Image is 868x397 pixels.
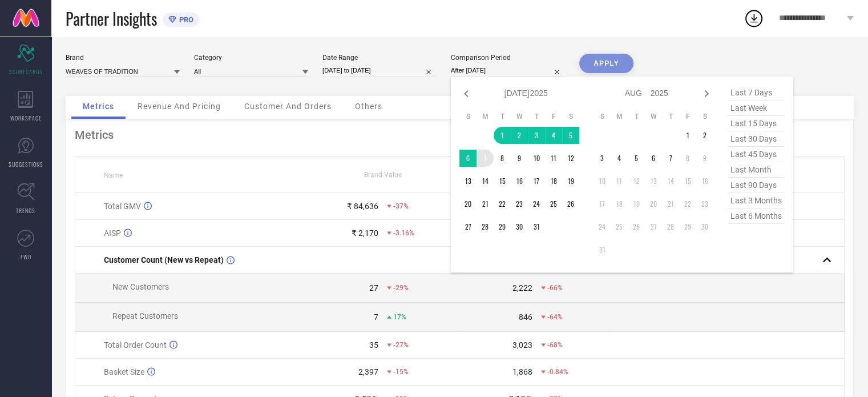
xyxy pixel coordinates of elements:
[244,102,332,111] span: Customer And Orders
[594,241,611,258] td: Sun Aug 31 2025
[700,87,713,101] div: Next month
[645,195,662,212] td: Wed Aug 20 2025
[645,112,662,121] th: Wednesday
[459,150,477,167] td: Sun Jul 06 2025
[645,173,662,190] td: Wed Aug 13 2025
[679,218,696,235] td: Fri Aug 29 2025
[358,367,378,376] div: 2,397
[662,195,679,212] td: Thu Aug 21 2025
[545,127,562,144] td: Fri Jul 04 2025
[528,195,545,212] td: Thu Jul 24 2025
[477,173,494,190] td: Mon Jul 14 2025
[393,313,406,321] span: 17%
[104,171,123,179] span: Name
[21,252,31,261] span: FWD
[494,173,511,190] td: Tue Jul 15 2025
[494,150,511,167] td: Tue Jul 08 2025
[545,112,562,121] th: Friday
[696,150,713,167] td: Sat Aug 09 2025
[744,8,764,29] div: Open download list
[104,255,224,264] span: Customer Count (New vs Repeat)
[611,150,628,167] td: Mon Aug 04 2025
[528,173,545,190] td: Thu Jul 17 2025
[451,54,565,62] div: Comparison Period
[494,218,511,235] td: Tue Jul 29 2025
[628,112,645,121] th: Tuesday
[512,340,532,350] div: 3,023
[9,160,43,169] span: SUGGESTIONS
[696,195,713,212] td: Sat Aug 23 2025
[545,173,562,190] td: Fri Jul 18 2025
[645,218,662,235] td: Wed Aug 27 2025
[477,218,494,235] td: Mon Jul 28 2025
[477,195,494,212] td: Mon Jul 21 2025
[66,7,157,30] span: Partner Insights
[594,218,611,235] td: Sun Aug 24 2025
[611,173,628,190] td: Mon Aug 11 2025
[511,195,528,212] td: Wed Jul 23 2025
[728,131,785,147] span: last 30 days
[194,54,308,62] div: Category
[547,368,568,376] span: -0.84%
[728,178,785,193] span: last 90 days
[364,171,402,179] span: Brand Value
[628,150,645,167] td: Tue Aug 05 2025
[355,102,382,111] span: Others
[459,195,477,212] td: Sun Jul 20 2025
[83,102,114,111] span: Metrics
[728,193,785,208] span: last 3 months
[477,150,494,167] td: Mon Jul 07 2025
[679,173,696,190] td: Fri Aug 15 2025
[662,150,679,167] td: Thu Aug 07 2025
[611,195,628,212] td: Mon Aug 18 2025
[511,112,528,121] th: Wednesday
[322,65,437,77] input: Select date range
[528,218,545,235] td: Thu Jul 31 2025
[696,127,713,144] td: Sat Aug 02 2025
[104,202,141,211] span: Total GMV
[696,173,713,190] td: Sat Aug 16 2025
[494,195,511,212] td: Tue Jul 22 2025
[347,202,378,211] div: ₹ 84,636
[562,195,579,212] td: Sat Jul 26 2025
[477,112,494,121] th: Monday
[352,228,378,238] div: ₹ 2,170
[628,218,645,235] td: Tue Aug 26 2025
[374,312,378,322] div: 7
[393,341,409,349] span: -27%
[728,85,785,101] span: last 7 days
[512,283,532,292] div: 2,222
[528,150,545,167] td: Thu Jul 10 2025
[562,127,579,144] td: Sat Jul 05 2025
[393,202,409,210] span: -37%
[16,206,35,215] span: TRENDS
[562,173,579,190] td: Sat Jul 19 2025
[459,112,477,121] th: Sunday
[528,112,545,121] th: Thursday
[112,311,178,320] span: Repeat Customers
[696,112,713,121] th: Saturday
[512,367,532,376] div: 1,868
[662,112,679,121] th: Thursday
[545,150,562,167] td: Fri Jul 11 2025
[562,150,579,167] td: Sat Jul 12 2025
[104,340,167,350] span: Total Order Count
[645,150,662,167] td: Wed Aug 06 2025
[728,208,785,224] span: last 6 months
[494,127,511,144] td: Tue Jul 01 2025
[662,173,679,190] td: Thu Aug 14 2025
[138,102,221,111] span: Revenue And Pricing
[562,112,579,121] th: Saturday
[511,218,528,235] td: Wed Jul 30 2025
[176,15,193,24] span: PRO
[528,127,545,144] td: Thu Jul 03 2025
[611,112,628,121] th: Monday
[611,218,628,235] td: Mon Aug 25 2025
[511,173,528,190] td: Wed Jul 16 2025
[322,54,437,62] div: Date Range
[511,127,528,144] td: Wed Jul 02 2025
[393,229,414,237] span: -3.16%
[393,368,409,376] span: -15%
[494,112,511,121] th: Tuesday
[66,54,180,62] div: Brand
